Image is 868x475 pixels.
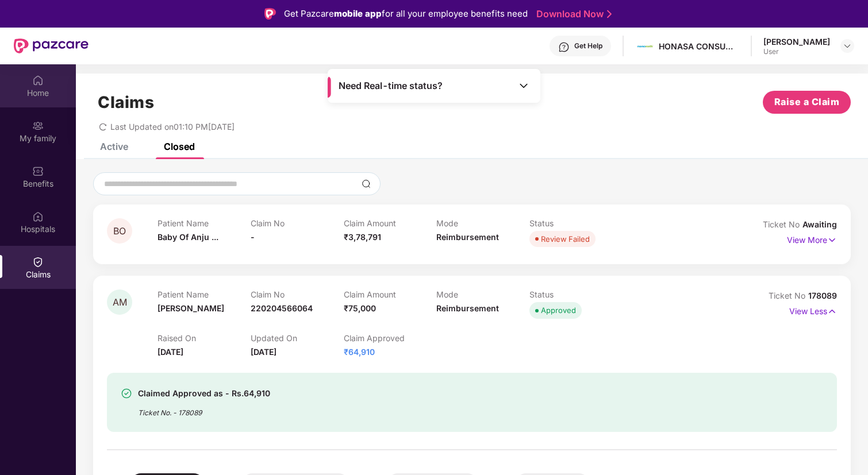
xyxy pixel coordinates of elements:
img: svg+xml;base64,PHN2ZyBpZD0iQ2xhaW0iIHhtbG5zPSJodHRwOi8vd3d3LnczLm9yZy8yMDAwL3N2ZyIgd2lkdGg9IjIwIi... [32,256,44,268]
div: Get Help [574,41,602,51]
p: Claim Amount [344,289,437,299]
span: Awaiting [802,219,837,229]
span: Ticket No [769,291,808,300]
span: ₹75,000 [344,303,376,313]
span: [DATE] [158,347,183,357]
p: Status [529,218,623,228]
span: redo [99,122,107,132]
span: Reimbursement [436,303,499,313]
h1: Claims [98,92,154,112]
p: Claim Amount [344,218,437,228]
div: Get Pazcare for all your employee benefits need [284,7,528,21]
p: View Less [789,302,837,318]
img: Logo [264,8,276,20]
span: 220204566064 [251,303,313,313]
p: Raised On [158,333,251,343]
span: Need Real-time status? [339,80,443,92]
strong: mobile app [334,8,382,19]
p: Patient Name [158,289,251,299]
img: Stroke [607,8,612,20]
div: Ticket No. - 178089 [138,400,270,418]
div: HONASA CONSUMER LIMITED [659,41,739,52]
p: Mode [436,218,529,228]
p: Claim Approved [344,333,437,343]
div: Review Failed [541,233,590,245]
div: Closed [164,141,195,152]
img: New Pazcare Logo [14,38,89,53]
span: Baby Of Anju ... [158,232,218,242]
div: Claimed Approved as - Rs.64,910 [138,387,270,400]
div: User [763,47,830,56]
span: ₹64,910 [344,347,375,357]
img: svg+xml;base64,PHN2ZyBpZD0iU2VhcmNoLTMyeDMyIiB4bWxucz0iaHR0cDovL3d3dy53My5vcmcvMjAwMC9zdmciIHdpZH... [362,179,371,188]
img: svg+xml;base64,PHN2ZyBpZD0iSG9tZSIgeG1sbnM9Imh0dHA6Ly93d3cudzMub3JnLzIwMDAvc3ZnIiB3aWR0aD0iMjAiIG... [32,75,44,86]
span: ₹3,78,791 [344,232,381,242]
img: svg+xml;base64,PHN2ZyBpZD0iU3VjY2Vzcy0zMngzMiIgeG1sbnM9Imh0dHA6Ly93d3cudzMub3JnLzIwMDAvc3ZnIiB3aW... [121,388,132,399]
img: Mamaearth%20Logo.jpg [637,38,654,55]
img: Toggle Icon [518,80,529,91]
span: BO [113,226,126,236]
span: - [251,232,255,242]
p: Status [529,289,623,299]
p: Patient Name [158,218,251,228]
img: svg+xml;base64,PHN2ZyBpZD0iQmVuZWZpdHMiIHhtbG5zPSJodHRwOi8vd3d3LnczLm9yZy8yMDAwL3N2ZyIgd2lkdGg9Ij... [32,165,44,177]
span: Ticket No [763,219,802,229]
span: Reimbursement [436,232,499,242]
div: Approved [541,304,576,316]
p: Claim No [251,218,344,228]
p: View More [787,231,837,246]
p: Claim No [251,289,344,299]
span: [DATE] [251,347,276,357]
span: [PERSON_NAME] [158,303,224,313]
img: svg+xml;base64,PHN2ZyB3aWR0aD0iMjAiIGhlaWdodD0iMjAiIHZpZXdCb3g9IjAgMCAyMCAyMCIgZmlsbD0ibm9uZSIgeG... [32,120,44,132]
a: Download Now [536,8,608,20]
img: svg+xml;base64,PHN2ZyBpZD0iRHJvcGRvd24tMzJ4MzIiIHhtbG5zPSJodHRwOi8vd3d3LnczLm9yZy8yMDAwL3N2ZyIgd2... [843,41,852,51]
img: svg+xml;base64,PHN2ZyB4bWxucz0iaHR0cDovL3d3dy53My5vcmcvMjAwMC9zdmciIHdpZHRoPSIxNyIgaGVpZ2h0PSIxNy... [827,234,837,246]
div: Active [100,141,128,152]
button: Raise a Claim [763,91,851,114]
p: Updated On [251,333,344,343]
img: svg+xml;base64,PHN2ZyBpZD0iSG9zcGl0YWxzIiB4bWxucz0iaHR0cDovL3d3dy53My5vcmcvMjAwMC9zdmciIHdpZHRoPS... [32,211,44,222]
span: Last Updated on 01:10 PM[DATE] [110,122,235,132]
img: svg+xml;base64,PHN2ZyBpZD0iSGVscC0zMngzMiIgeG1sbnM9Imh0dHA6Ly93d3cudzMub3JnLzIwMDAvc3ZnIiB3aWR0aD... [558,41,570,53]
span: Raise a Claim [774,95,840,109]
p: Mode [436,289,529,299]
img: svg+xml;base64,PHN2ZyB4bWxucz0iaHR0cDovL3d3dy53My5vcmcvMjAwMC9zdmciIHdpZHRoPSIxNyIgaGVpZ2h0PSIxNy... [827,305,837,318]
span: AM [113,298,127,307]
span: 178089 [808,291,837,300]
div: [PERSON_NAME] [763,36,830,47]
